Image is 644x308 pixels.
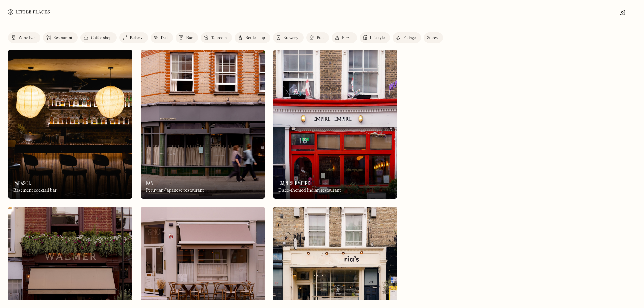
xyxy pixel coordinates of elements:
[370,36,385,40] div: Lifestyle
[80,32,117,43] a: Coffee shop
[161,36,168,40] div: Deli
[91,36,111,40] div: Coffee shop
[186,36,193,40] div: Bar
[8,50,132,199] a: ParasolParasolParasolBasement cocktail bar
[273,50,397,199] img: Empire Empire
[424,32,443,43] a: Stores
[13,188,57,193] div: Basement cocktail bar
[332,32,357,43] a: Pizza
[176,32,198,43] a: Bar
[278,180,310,186] h3: Empire Empire
[141,50,265,199] img: Fan
[403,36,416,40] div: Foliage
[201,32,232,43] a: Taproom
[278,188,341,193] div: Disco-themed Indian restaurant
[283,36,298,40] div: Brewery
[427,36,438,40] div: Stores
[235,32,270,43] a: Bottle shop
[273,50,397,199] a: Empire EmpireEmpire EmpireEmpire EmpireDisco-themed Indian restaurant
[146,188,204,193] div: Peruvian-Japanese restaurant
[306,32,329,43] a: Pub
[130,36,142,40] div: Bakery
[393,32,421,43] a: Foliage
[141,50,265,199] a: FanFanFanPeruvian-Japanese restaurant
[273,32,304,43] a: Brewery
[317,36,324,40] div: Pub
[53,36,72,40] div: Restaurant
[360,32,390,43] a: Lifestyle
[211,36,227,40] div: Taproom
[146,180,153,186] h3: Fan
[8,32,40,43] a: Wine bar
[119,32,148,43] a: Bakery
[18,36,35,40] div: Wine bar
[151,32,173,43] a: Deli
[245,36,265,40] div: Bottle shop
[13,180,31,186] h3: Parasol
[342,36,352,40] div: Pizza
[43,32,78,43] a: Restaurant
[8,50,132,199] img: Parasol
